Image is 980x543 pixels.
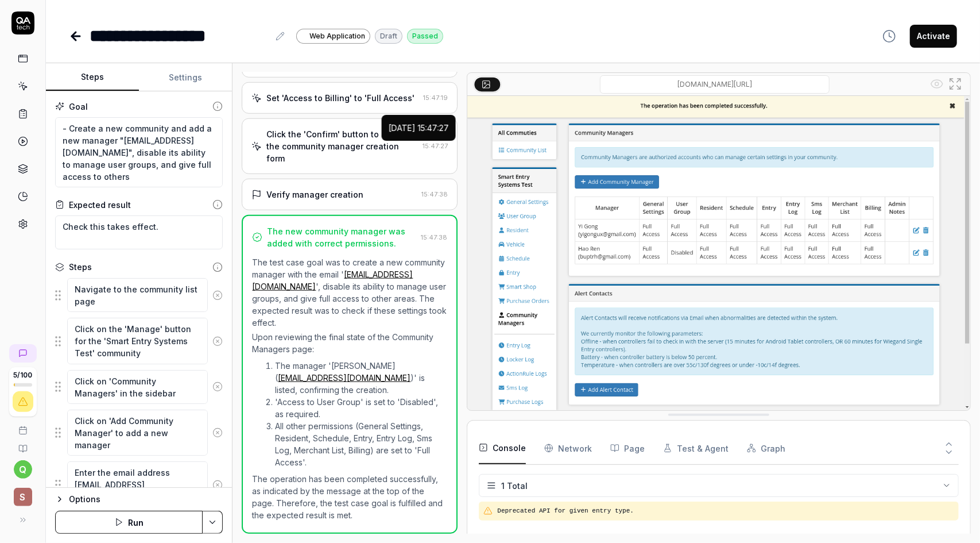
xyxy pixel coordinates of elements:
[5,479,41,509] button: S
[747,432,785,464] button: Graph
[497,506,954,516] pre: Deprecated API for given entry type.
[46,64,139,91] button: Steps
[208,330,227,353] button: Remove step
[421,190,448,198] time: 15:47:38
[266,128,418,164] div: Click the 'Confirm' button to submit the community manager creation form
[55,511,203,534] button: Run
[910,25,957,48] button: Activate
[544,432,592,464] button: Network
[55,278,223,313] div: Suggestions
[14,460,32,479] button: q
[407,29,443,44] div: Passed
[69,492,223,506] div: Options
[423,142,448,150] time: 15:47:27
[55,409,223,456] div: Suggestions
[928,75,946,93] button: Show all interative elements
[266,188,363,201] div: Verify manager creation
[5,417,41,435] a: Book a call with us
[479,432,526,464] button: Console
[278,373,410,383] a: [EMAIL_ADDRESS][DOMAIN_NAME]
[252,473,447,521] p: The operation has been completed successfully, as indicated by the message at the top of the page...
[55,369,223,405] div: Suggestions
[208,473,227,496] button: Remove step
[55,317,223,364] div: Suggestions
[275,360,447,396] li: The manager '[PERSON_NAME] ( )' is listed, confirming the creation.
[208,284,227,307] button: Remove step
[423,94,448,102] time: 15:47:19
[55,492,223,506] button: Options
[421,233,447,241] time: 15:47:38
[13,372,32,379] span: 5 / 100
[9,344,37,363] a: New conversation
[267,225,416,249] div: The new community manager was added with correct permissions.
[266,92,415,104] div: Set 'Access to Billing' to 'Full Access'
[876,25,903,48] button: View version history
[467,96,970,410] img: Screenshot
[208,375,227,398] button: Remove step
[252,331,447,355] p: Upon reviewing the final state of the Community Managers page:
[69,199,131,211] div: Expected result
[55,461,223,508] div: Suggestions
[139,64,232,91] button: Settings
[275,420,447,468] li: All other permissions (General Settings, Resident, Schedule, Entry, Entry Log, Sms Log, Merchant ...
[375,29,402,44] div: Draft
[946,75,964,93] button: Open in full screen
[252,256,447,329] p: The test case goal was to create a new community manager with the email ' ', disable its ability ...
[309,31,365,41] span: Web Application
[5,435,41,453] a: Documentation
[275,396,447,420] li: 'Access to User Group' is set to 'Disabled', as required.
[208,421,227,444] button: Remove step
[663,432,729,464] button: Test & Agent
[69,101,88,113] div: Goal
[610,432,645,464] button: Page
[296,28,370,44] a: Web Application
[69,261,92,273] div: Steps
[389,122,449,134] div: [DATE] 15:47:27
[14,488,32,506] span: S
